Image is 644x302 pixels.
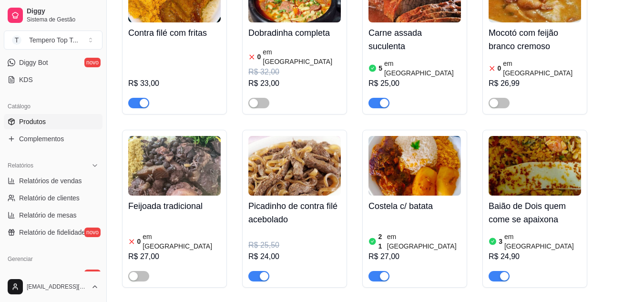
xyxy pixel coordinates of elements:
h4: Baião de Dois quem come se apaixona [489,199,581,226]
a: KDS [4,72,102,87]
a: Relatório de clientes [4,190,102,206]
h4: Feijoada tradicional [128,199,221,213]
a: Relatório de mesas [4,208,102,223]
span: Relatório de mesas [19,210,77,220]
h4: Costela c/ batata [368,199,461,213]
div: Tempero Top T ... [29,35,78,45]
span: Diggy Bot [19,58,48,67]
a: Complementos [4,131,102,146]
div: R$ 24,90 [489,251,581,262]
span: T [12,35,21,45]
h4: Picadinho de contra filé acebolado [248,199,341,226]
div: Catálogo [4,99,102,114]
article: 3 [499,237,502,246]
a: Produtos [4,114,102,129]
a: Diggy Botnovo [4,55,102,70]
span: KDS [19,75,33,84]
button: [EMAIL_ADDRESS][DOMAIN_NAME] [4,275,102,298]
img: product-image [128,136,221,196]
article: em [GEOGRAPHIC_DATA] [387,232,461,251]
article: em [GEOGRAPHIC_DATA] [263,47,341,66]
a: Relatório de fidelidadenovo [4,225,102,240]
div: R$ 32,00 [248,66,341,78]
span: Produtos [19,117,46,126]
span: Relatório de clientes [19,193,80,203]
div: R$ 27,00 [128,251,221,262]
span: Relatórios [8,162,33,169]
img: product-image [368,136,461,196]
div: R$ 27,00 [368,251,461,262]
h4: Dobradinha completa [248,26,341,40]
img: product-image [248,136,341,196]
article: em [GEOGRAPHIC_DATA] [504,232,581,251]
div: R$ 25,00 [368,78,461,89]
button: Select a team [4,31,102,50]
span: Relatórios de vendas [19,176,82,186]
article: em [GEOGRAPHIC_DATA] [143,232,221,251]
article: 0 [257,52,261,62]
a: DiggySistema de Gestão [4,4,102,27]
article: 0 [137,237,141,246]
article: em [GEOGRAPHIC_DATA] [503,59,581,78]
div: R$ 26,99 [489,78,581,89]
span: Complementos [19,134,64,144]
h4: Mocotó com feijão branco cremoso [489,26,581,53]
div: R$ 24,00 [248,251,341,262]
h4: Contra filé com fritas [128,26,221,40]
div: Gerenciar [4,251,102,267]
article: 5 [378,63,382,73]
a: Entregadoresnovo [4,267,102,282]
article: em [GEOGRAPHIC_DATA] [384,59,461,78]
h4: Carne assada suculenta [368,26,461,53]
img: product-image [489,136,581,196]
div: R$ 25,50 [248,240,341,251]
span: Sistema de Gestão [27,16,99,23]
article: 21 [378,232,385,251]
a: Relatórios de vendas [4,173,102,188]
span: Relatório de fidelidade [19,228,85,237]
article: 0 [498,63,501,73]
span: [EMAIL_ADDRESS][DOMAIN_NAME] [27,283,87,291]
div: R$ 23,00 [248,78,341,89]
span: Diggy [27,7,99,16]
div: R$ 33,00 [128,78,221,89]
span: Entregadores [19,270,59,279]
